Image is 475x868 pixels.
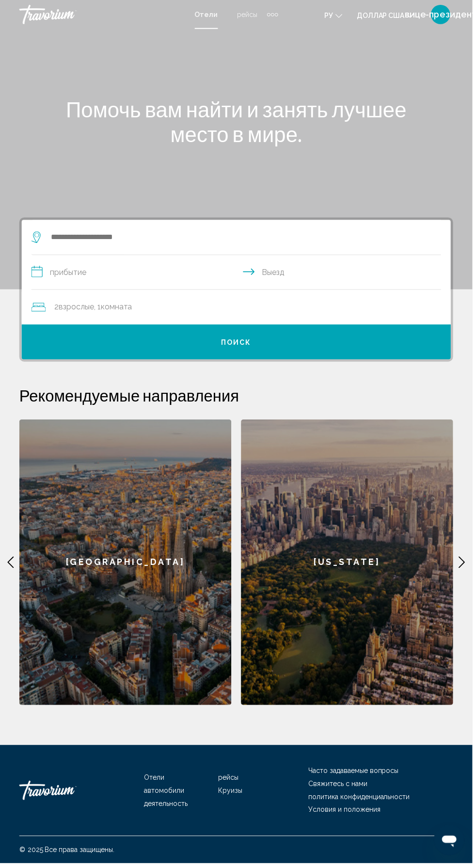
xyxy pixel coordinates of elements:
[32,257,443,291] button: Даты заезда и выезда
[436,829,467,860] iframe: Кнопка запуска окна обмена сообщениями
[19,422,233,709] a: [GEOGRAPHIC_DATA]
[220,791,244,799] a: Круизы
[310,771,401,779] a: Часто задаваемые вопросы
[101,304,133,313] font: Комната
[220,778,240,786] a: рейсы
[326,8,344,22] button: Изменить язык
[145,804,189,812] a: деятельность
[19,780,116,809] a: Травориум
[310,784,369,792] a: Свяжитесь с нами
[19,5,186,24] a: Травориум
[326,12,335,19] font: ру
[196,11,219,18] a: Отели
[242,422,456,709] a: [US_STATE]
[19,851,115,858] font: © 2025 Все права защищены.
[66,97,409,147] font: Помочь вам найти и занять лучшее место в мире.
[238,11,259,18] a: рейсы
[310,810,382,818] a: Условия и положения
[59,304,95,313] font: Взрослые
[19,388,456,407] h2: Рекомендуемые направления
[310,797,412,805] a: политика конфиденциальности
[95,304,101,313] font: , 1
[359,8,416,22] button: Изменить валюту
[22,326,453,361] button: Поиск
[430,4,456,25] button: Меню пользователя
[145,778,165,786] a: Отели
[359,12,407,19] font: доллар США
[269,7,280,22] button: Дополнительные элементы навигации
[55,304,59,313] font: 2
[22,221,453,361] div: Виджет поиска
[22,291,453,326] button: Путешественники: 2 взрослых, 0 детей
[222,340,253,348] font: Поиск
[145,791,185,799] a: автомобили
